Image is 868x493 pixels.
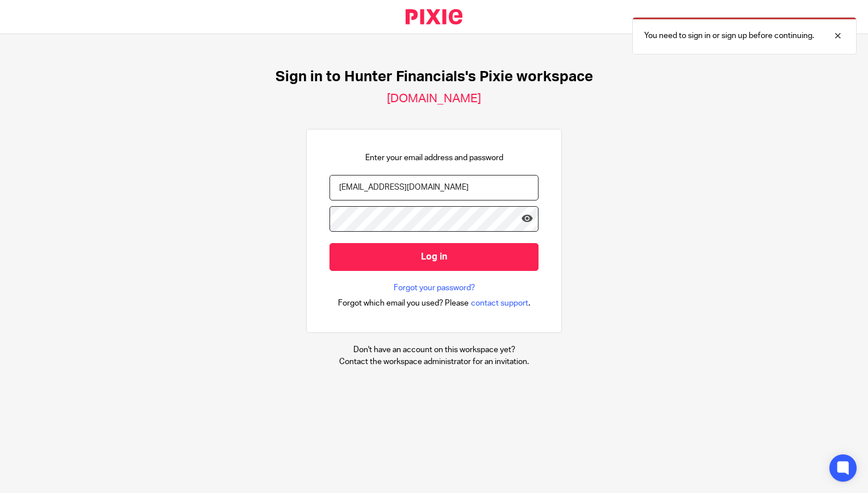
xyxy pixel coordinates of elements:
[339,356,529,367] p: Contact the workspace administrator for an invitation.
[387,91,481,106] h2: [DOMAIN_NAME]
[471,298,528,309] span: contact support
[276,68,593,86] h1: Sign in to Hunter Financials's Pixie workspace
[329,175,539,200] input: name@example.com
[338,298,469,309] span: Forgot which email you used? Please
[365,152,503,164] p: Enter your email address and password
[644,30,814,41] p: You need to sign in or sign up before continuing.
[394,282,475,294] a: Forgot your password?
[338,296,531,310] div: .
[339,344,529,356] p: Don't have an account on this workspace yet?
[329,243,539,271] input: Log in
